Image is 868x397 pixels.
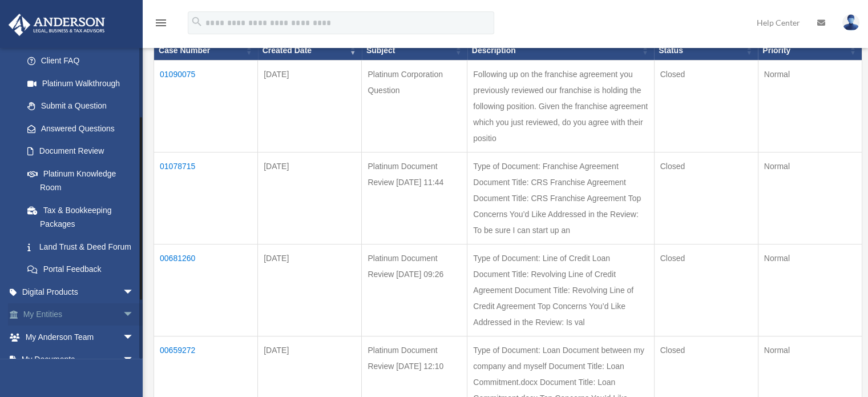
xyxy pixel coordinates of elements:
a: Platinum Knowledge Room [16,162,146,199]
a: Answered Questions [16,117,140,140]
td: Normal [758,152,862,244]
td: Closed [654,152,758,244]
a: Tax & Bookkeeping Packages [16,199,146,235]
span: arrow_drop_down [123,280,146,304]
td: 01078715 [154,152,258,244]
span: arrow_drop_down [123,326,146,349]
a: Land Trust & Deed Forum [16,235,146,258]
a: My Entitiesarrow_drop_down [8,303,151,326]
th: Case Number: activate to sort column ascending [154,41,258,60]
a: menu [154,20,168,30]
img: Anderson Advisors Platinum Portal [5,14,108,36]
td: Type of Document: Line of Credit Loan Document Title: Revolving Line of Credit Agreement Document... [467,244,654,336]
td: Platinum Document Review [DATE] 09:26 [362,244,467,336]
th: Description: activate to sort column ascending [467,41,654,60]
img: User Pic [842,14,859,31]
td: Closed [654,60,758,152]
td: [DATE] [258,152,362,244]
td: Platinum Corporation Question [362,60,467,152]
td: [DATE] [258,244,362,336]
a: Submit a Question [16,95,146,118]
a: My Documentsarrow_drop_down [8,348,151,371]
a: My Anderson Teamarrow_drop_down [8,326,151,348]
th: Subject: activate to sort column ascending [362,41,467,60]
span: arrow_drop_down [123,348,146,372]
th: Status: activate to sort column ascending [654,41,758,60]
th: Priority: activate to sort column ascending [758,41,862,60]
td: Platinum Document Review [DATE] 11:44 [362,152,467,244]
td: Normal [758,60,862,152]
td: 01090075 [154,60,258,152]
a: Document Review [16,140,146,163]
td: Normal [758,244,862,336]
i: search [191,15,203,28]
a: Platinum Walkthrough [16,72,146,95]
span: arrow_drop_down [123,303,146,327]
i: menu [154,16,168,30]
td: 00681260 [154,244,258,336]
a: Digital Productsarrow_drop_down [8,280,151,303]
td: Type of Document: Franchise Agreement Document Title: CRS Franchise Agreement Document Title: CRS... [467,152,654,244]
td: Following up on the franchise agreement you previously reviewed our franchise is holding the foll... [467,60,654,152]
th: Created Date: activate to sort column ascending [258,41,362,60]
a: Portal Feedback [16,258,146,281]
a: Client FAQ [16,50,146,73]
td: [DATE] [258,60,362,152]
td: Closed [654,244,758,336]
